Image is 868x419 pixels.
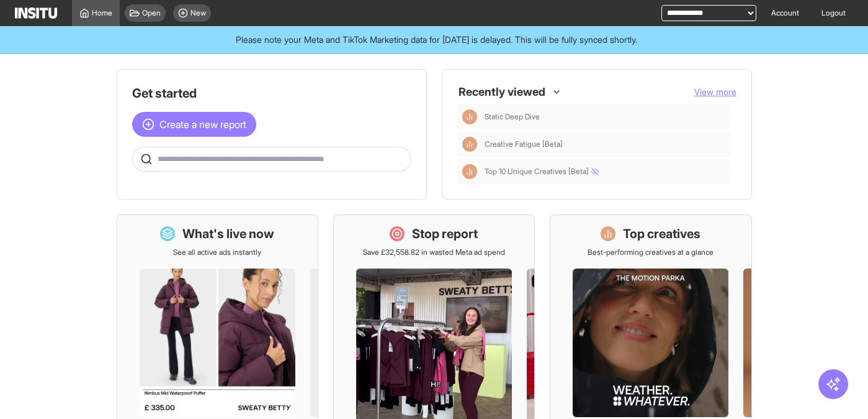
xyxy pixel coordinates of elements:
[485,139,727,149] span: Creative Fatigue [Beta]
[485,112,540,122] span: Static Deep Dive
[173,247,261,257] p: See all active ads instantly
[132,85,411,102] h1: Get started
[236,34,637,46] span: Please note your Meta and TikTok Marketing data for [DATE] is delayed. This will be fully synced ...
[462,137,477,152] div: Insights
[15,7,57,19] img: Logo
[623,225,700,242] h1: Top creatives
[485,167,599,177] span: Top 10 Unique Creatives [Beta]
[92,8,112,18] span: Home
[485,139,563,149] span: Creative Fatigue [Beta]
[485,167,727,177] span: Top 10 Unique Creatives [Beta]
[462,109,477,124] div: Insights
[182,225,274,242] h1: What's live now
[588,247,714,257] p: Best-performing creatives at a glance
[132,112,256,137] button: Create a new report
[694,86,736,97] span: View more
[159,117,246,132] span: Create a new report
[190,8,206,18] span: New
[412,225,478,242] h1: Stop report
[363,247,505,257] p: Save £32,558.82 in wasted Meta ad spend
[485,112,727,122] span: Static Deep Dive
[142,8,161,18] span: Open
[462,164,477,179] div: Insights
[694,86,736,98] button: View more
